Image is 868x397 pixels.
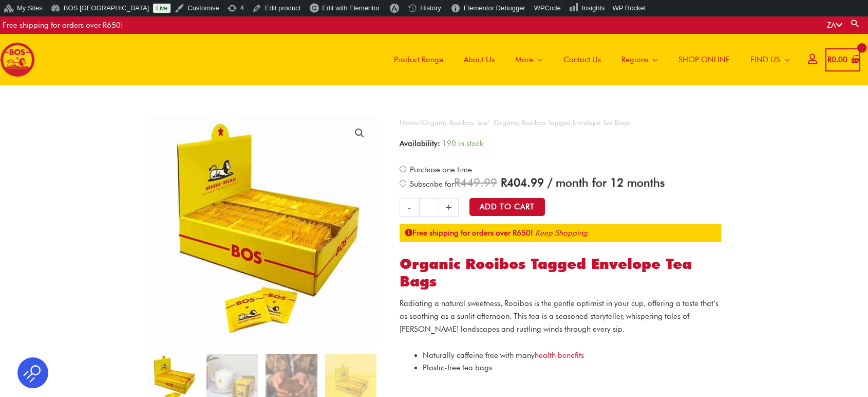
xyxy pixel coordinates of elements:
[535,351,584,360] a: health benefits
[827,55,832,64] span: R
[454,175,460,189] span: R
[464,44,495,75] span: About Us
[454,34,505,85] a: About Us
[442,139,483,148] span: 190 in stock
[350,124,369,142] a: View full-screen image gallery
[621,44,648,75] span: Regions
[423,351,584,360] span: Naturally caffeine free with many
[505,34,553,85] a: More
[535,228,588,238] a: Keep Shopping
[515,44,533,75] span: More
[439,198,459,216] a: +
[400,180,406,187] input: Subscribe for / month for 12 months
[501,175,544,189] span: 404.99
[400,166,406,172] input: Purchase one time
[825,48,860,71] a: View Shopping Cart, empty
[384,34,454,85] a: Product Range
[419,198,439,216] input: Product quantity
[454,175,497,189] span: 449.99
[850,19,860,28] a: Search button
[400,198,419,216] a: -
[376,34,800,85] nav: Site Navigation
[827,55,847,64] bdi: 0.00
[408,165,472,174] span: Purchase one time
[394,44,443,75] span: Product Range
[408,179,665,189] span: Subscribe for
[501,175,507,189] span: R
[469,198,545,216] button: Add to Cart
[400,116,721,129] nav: Breadcrumb
[400,118,419,127] a: Home
[423,363,492,372] span: Plastic-free tea bags
[147,116,377,346] img: Organic Rooibos Tagged Envelope Tea Bags
[400,139,440,148] span: Availability:
[668,34,740,85] a: SHOP ONLINE
[548,175,665,189] span: / month for 12 months
[405,228,533,238] strong: Free shipping for orders over R650!
[153,4,171,13] a: Live
[563,44,601,75] span: Contact Us
[400,256,721,290] h1: Organic Rooibos Tagged Envelope Tea Bags
[400,297,721,335] p: Radiating a natural sweetness, Rooibos is the gentle optimist in your cup, offering a taste that’...
[611,34,668,85] a: Regions
[553,34,611,85] a: Contact Us
[322,4,380,12] span: Edit with Elementor
[827,21,842,30] a: ZA
[3,16,123,34] div: Free shipping for orders over R650!
[678,44,730,75] span: SHOP ONLINE
[422,118,486,127] a: Organic Rooibos Tea
[750,44,780,75] span: FIND US
[376,116,606,346] img: Organic Rooibos Tagged Envelope Tea Bags - Image 2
